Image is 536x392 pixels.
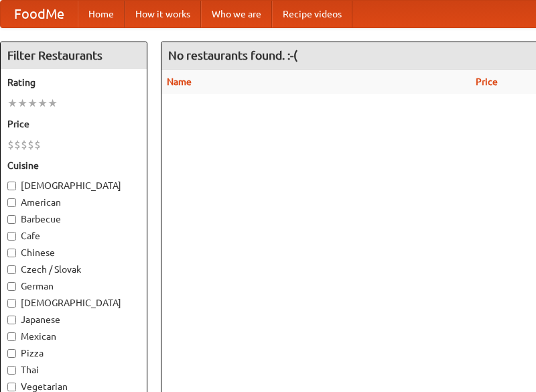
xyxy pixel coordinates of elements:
label: American [7,196,140,209]
input: [DEMOGRAPHIC_DATA] [7,182,16,190]
li: $ [27,137,34,152]
input: Vegetarian [7,383,16,391]
li: $ [34,137,41,152]
input: Chinese [7,249,16,257]
label: German [7,279,140,293]
input: Pizza [7,349,16,358]
label: [DEMOGRAPHIC_DATA] [7,296,140,310]
label: Barbecue [7,212,140,226]
li: ★ [38,96,48,111]
input: Barbecue [7,215,16,224]
input: German [7,282,16,291]
a: Home [78,1,125,27]
label: Mexican [7,330,140,343]
li: $ [21,137,27,152]
input: Japanese [7,316,16,324]
a: Price [476,76,498,87]
input: [DEMOGRAPHIC_DATA] [7,299,16,308]
a: Who we are [201,1,272,27]
label: [DEMOGRAPHIC_DATA] [7,179,140,192]
li: ★ [27,96,38,111]
label: Japanese [7,313,140,326]
h5: Price [7,117,140,131]
input: Mexican [7,332,16,341]
label: Chinese [7,246,140,259]
a: Recipe videos [272,1,352,27]
h5: Cuisine [7,159,140,172]
li: ★ [48,96,58,111]
li: ★ [17,96,27,111]
ng-pluralize: No restaurants found. :-( [168,49,297,62]
h5: Rating [7,76,140,89]
label: Cafe [7,229,140,243]
input: American [7,198,16,207]
input: Thai [7,366,16,375]
input: Czech / Slovak [7,265,16,274]
label: Thai [7,363,140,377]
li: ★ [7,96,17,111]
input: Cafe [7,232,16,241]
h4: Filter Restaurants [1,42,147,69]
li: $ [7,137,14,152]
label: Czech / Slovak [7,263,140,276]
a: FoodMe [1,1,78,27]
a: Name [167,76,192,87]
li: $ [14,137,21,152]
label: Pizza [7,346,140,360]
a: How it works [125,1,201,27]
